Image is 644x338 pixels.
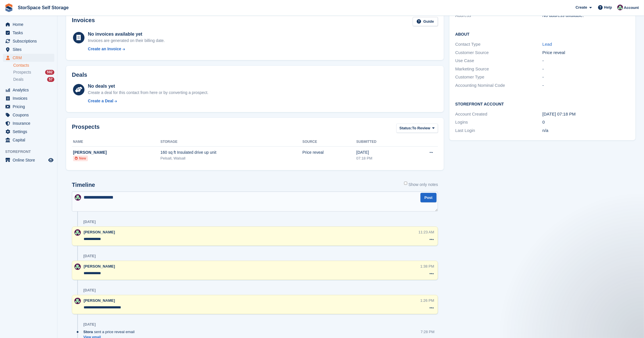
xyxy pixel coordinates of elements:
h2: Deals [72,72,87,78]
div: No invoices available yet [88,31,165,38]
div: sent a price reveal email [83,329,137,335]
div: 592 [45,70,54,75]
div: [DATE] 07:18 PM [543,111,630,118]
th: Storage [160,137,302,147]
div: [DATE] [356,149,407,155]
a: menu [3,94,54,102]
span: Prospects [13,70,31,75]
a: Guide [413,17,438,26]
img: Ross Hadlington [74,298,81,304]
span: Insurance [13,119,47,127]
h2: Prospects [72,124,100,134]
div: Accounting Nominal Code [455,82,543,89]
a: menu [3,119,54,127]
span: Capital [13,136,47,144]
span: Account [624,5,639,11]
span: Help [604,5,612,10]
div: Customer Type [455,74,543,80]
span: Deals [13,77,24,82]
button: Status: To Review [396,124,438,133]
a: Contacts [13,63,54,68]
div: - [543,82,630,89]
div: Create a Deal [88,98,114,104]
div: Price reveal [302,149,356,155]
a: Create an Invoice [88,46,165,52]
div: [PERSON_NAME] [73,149,160,155]
div: 07:18 PM [356,155,407,161]
a: Create a Deal [88,98,208,104]
div: Address [455,12,543,19]
div: Customer Source [455,49,543,56]
a: Deals 57 [13,76,54,82]
span: Home [13,20,47,28]
div: - [543,66,630,72]
span: To Review [412,125,430,131]
a: menu [3,136,54,144]
div: Invoices are generated on their billing date. [88,38,165,44]
a: menu [3,103,54,111]
span: Online Store [13,156,47,164]
a: menu [3,45,54,53]
h2: Invoices [72,17,95,26]
div: - [543,74,630,80]
span: Subscriptions [13,37,47,45]
div: 160 sq ft Insulated drive up unit [160,149,302,155]
div: n/a [543,127,630,134]
span: [PERSON_NAME] [84,298,115,303]
h2: Timeline [72,182,95,188]
a: menu [3,29,54,37]
div: 1:38 PM [420,264,434,269]
img: Ross Hadlington [74,264,81,270]
span: Storefront [5,149,57,155]
a: menu [3,86,54,94]
a: menu [3,20,54,28]
div: Logins [455,119,543,126]
div: Contact Type [455,41,543,48]
span: [PERSON_NAME] [84,230,115,234]
div: Create a deal for this contact from here or by converting a prospect. [88,90,208,96]
div: Create an Invoice [88,46,121,52]
div: [DATE] [83,220,96,224]
li: New [73,155,88,161]
div: Price reveal [543,49,630,56]
th: Source [302,137,356,147]
span: [PERSON_NAME] [84,264,115,268]
span: Tasks [13,29,47,37]
a: StorSpace Self Storage [16,3,71,12]
button: Post [420,193,437,202]
span: Pricing [13,103,47,111]
div: Marketing Source [455,66,543,72]
label: Show only notes [404,182,438,188]
a: Prospects 592 [13,69,54,75]
div: - [543,57,630,64]
span: Stora [83,329,93,335]
div: Use Case [455,57,543,64]
a: Preview store [47,157,54,164]
a: Lead [543,42,552,47]
img: Ross Hadlington [74,229,81,236]
a: menu [3,128,54,136]
input: Show only notes [404,182,407,185]
div: [DATE] [83,288,96,293]
span: Settings [13,128,47,136]
span: Invoices [13,94,47,102]
img: stora-icon-8386f47178a22dfd0bd8f6a31ec36ba5ce8667c1dd55bd0f319d3a0aa187defe.svg [5,3,13,12]
img: Ross Hadlington [617,5,623,10]
img: Ross Hadlington [75,194,81,201]
th: Submitted [356,137,407,147]
a: menu [3,111,54,119]
a: menu [3,54,54,62]
span: Analytics [13,86,47,94]
div: [DATE] [83,254,96,258]
div: Pelsall, Walsall [160,155,302,161]
a: menu [3,37,54,45]
span: Sites [13,45,47,53]
div: 1:26 PM [420,298,434,303]
div: 0 [543,119,630,126]
h2: About [455,31,630,37]
div: 57 [47,77,54,82]
div: Last Login [455,127,543,134]
span: Status: [399,125,412,131]
th: Name [72,137,160,147]
span: Coupons [13,111,47,119]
